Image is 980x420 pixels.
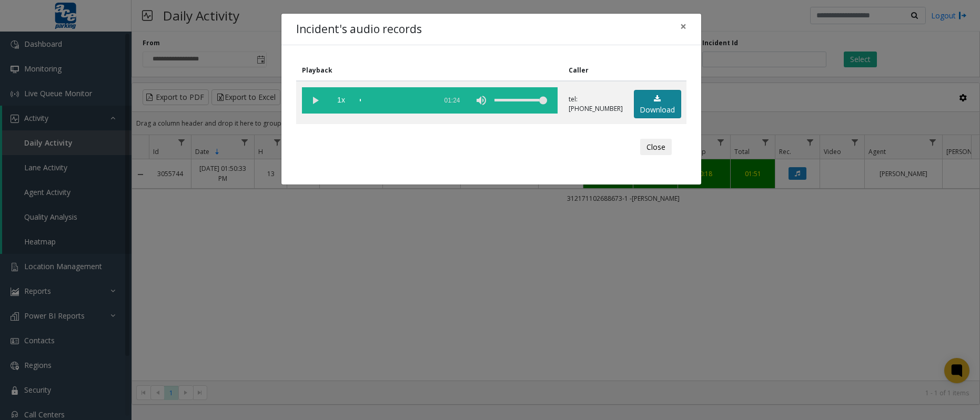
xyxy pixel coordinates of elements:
a: Download [634,90,681,119]
button: Close [673,14,694,39]
span: × [680,19,686,34]
button: Close [640,139,672,156]
th: Caller [563,60,628,81]
div: scrub bar [360,87,431,114]
p: tel:[PHONE_NUMBER] [569,95,623,114]
th: Playback [296,60,563,81]
span: playback speed button [328,87,355,114]
h4: Incident's audio records [296,21,422,38]
div: volume level [494,87,547,114]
